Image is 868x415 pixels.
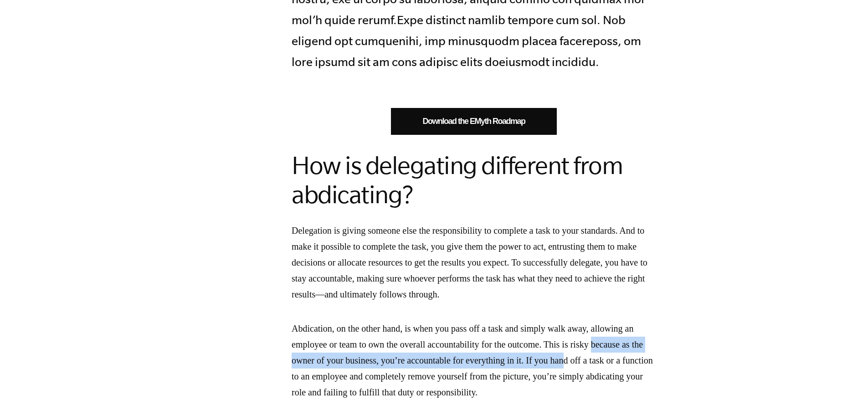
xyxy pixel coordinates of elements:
h2: How is delegating different from abdicating? [292,151,656,209]
iframe: Chat Widget [822,371,868,415]
p: Abdication, on the other hand, is when you pass off a task and simply walk away, allowing an empl... [292,321,656,400]
a: Download the EMyth Roadmap [391,108,557,135]
p: Delegation is giving someone else the responsibility to complete a task to your standards. And to... [292,223,656,302]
